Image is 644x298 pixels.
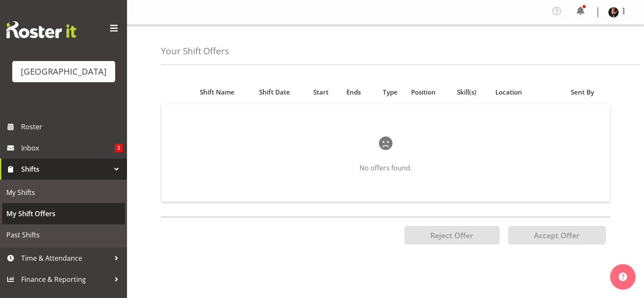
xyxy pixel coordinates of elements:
div: Location [495,87,534,97]
span: Shifts [21,163,110,175]
span: My Shift Offers [6,207,121,220]
div: Sent By [571,87,605,97]
img: Rosterit website logo [6,21,76,38]
button: Reject Offer [404,226,500,245]
div: [GEOGRAPHIC_DATA] [21,65,107,78]
div: Ends [346,87,369,97]
a: My Shift Offers [2,203,125,224]
span: My Shifts [6,186,121,199]
a: Past Shifts [2,224,125,245]
div: Type [379,87,401,97]
img: help-xxl-2.png [619,273,627,281]
div: Position [411,87,447,97]
button: Accept Offer [508,226,606,245]
span: Roster [21,120,123,133]
p: No offers found. [188,163,583,173]
a: My Shifts [2,182,125,203]
img: michelle-englehardt77a61dd232cbae36c93d4705c8cf7ee3.png [608,7,619,17]
span: Inbox [21,142,115,154]
div: Shift Date [259,87,304,97]
div: Skill(s) [457,87,486,97]
span: Time & Attendance [21,252,110,265]
span: Accept Offer [534,230,580,240]
span: Past Shifts [6,228,121,241]
h4: Your Shift Offers [161,46,229,56]
span: 2 [115,144,123,152]
div: Shift Name [200,87,249,97]
span: Finance & Reporting [21,273,110,286]
div: Start [313,87,337,97]
span: Reject Offer [430,230,473,240]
